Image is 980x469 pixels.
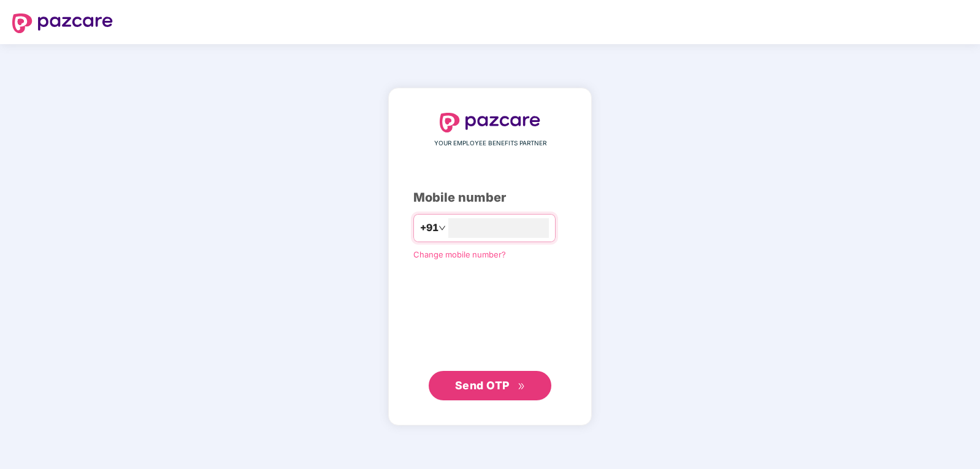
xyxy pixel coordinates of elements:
[440,113,540,132] img: logo
[420,220,438,235] span: +91
[413,188,567,207] div: Mobile number
[413,250,506,259] a: Change mobile number?
[518,383,526,391] span: double-right
[434,139,546,148] span: YOUR EMPLOYEE BENEFITS PARTNER
[438,224,446,232] span: down
[455,379,510,392] span: Send OTP
[429,371,551,400] button: Send OTPdouble-right
[12,13,113,33] img: logo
